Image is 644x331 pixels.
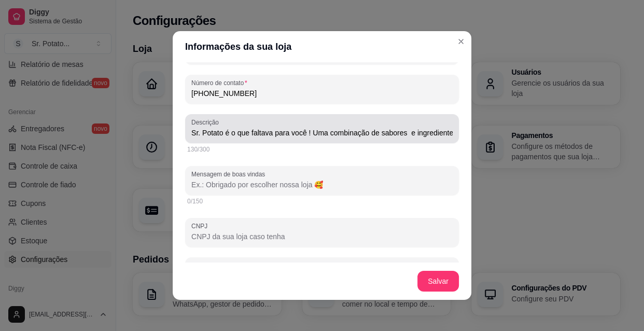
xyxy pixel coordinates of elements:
input: Número de contato [191,88,453,99]
label: Número de contato [191,78,250,87]
div: 0/150 [187,197,457,205]
button: Close [453,33,469,50]
input: Mensagem de boas vindas [191,180,453,190]
input: CNPJ [191,231,453,242]
label: Link customizado [191,261,243,270]
input: Descrição [191,128,453,138]
header: Informações da sua loja [173,31,471,62]
div: 130/300 [187,145,457,154]
label: CNPJ [191,222,211,230]
label: Descrição [191,118,222,127]
button: Salvar [417,271,459,292]
label: Mensagem de boas vindas [191,170,269,178]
